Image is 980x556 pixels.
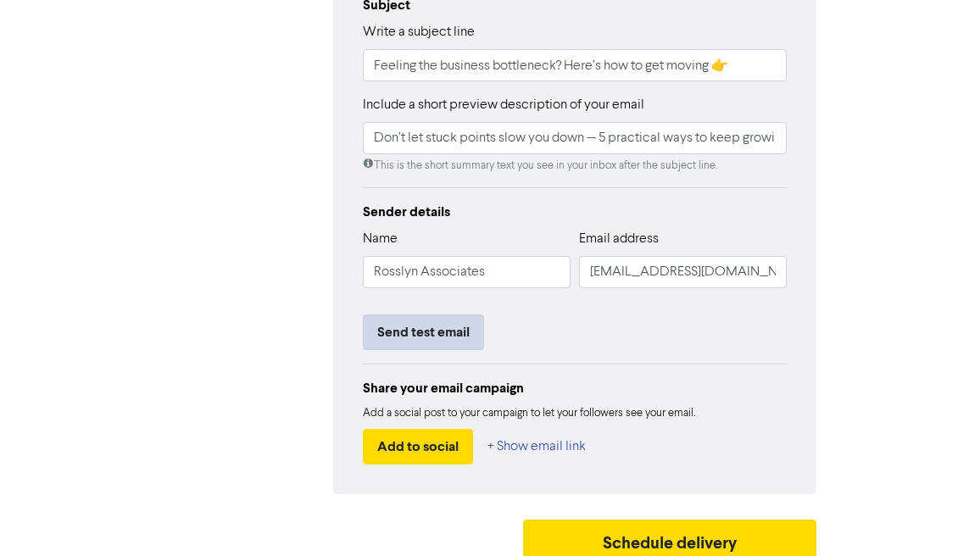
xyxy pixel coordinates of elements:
div: Sender details [363,202,787,222]
button: Send test email [363,314,484,350]
label: Write a subject line [363,22,475,42]
div: Add a social post to your campaign to let your followers see your email. [363,405,787,422]
button: Add to social [363,429,473,464]
iframe: Chat Widget [895,475,980,556]
label: Include a short preview description of your email [363,95,644,115]
div: This is the short summary text you see in your inbox after the subject line. [363,158,787,174]
label: Name [363,229,398,249]
label: Email address [579,229,659,249]
div: Share your email campaign [363,378,787,398]
button: + Show email link [487,429,587,464]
